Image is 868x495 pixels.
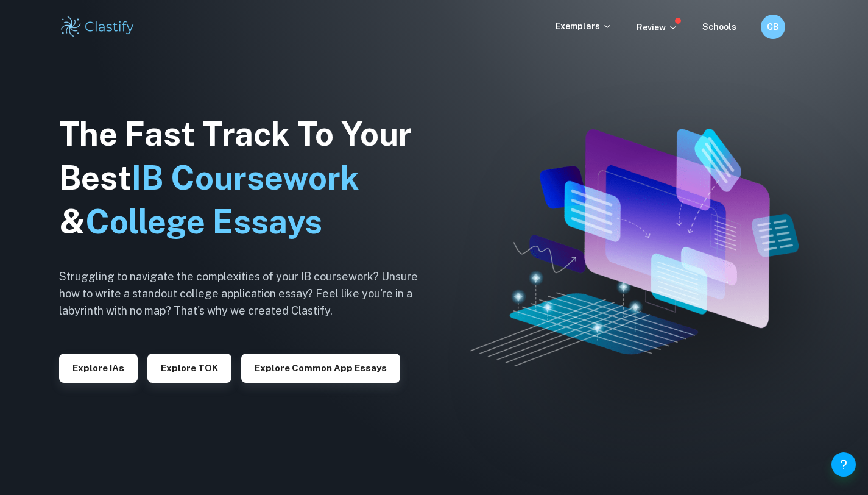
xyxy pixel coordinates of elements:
[59,361,138,373] a: Explore IAs
[702,22,736,32] a: Schools
[85,202,322,241] span: College Essays
[147,361,231,373] a: Explore TOK
[831,452,856,477] button: Help and Feedback
[147,354,231,383] button: Explore TOK
[761,15,785,39] button: CB
[637,21,678,34] p: Review
[59,354,138,383] button: Explore IAs
[59,268,437,319] h6: Struggling to navigate the complexities of your IB coursework? Unsure how to write a standout col...
[59,112,437,244] h1: The Fast Track To Your Best &
[132,158,359,197] span: IB Coursework
[470,129,799,366] img: Clastify hero
[59,15,136,39] img: Clastify logo
[556,20,612,33] p: Exemplars
[241,361,400,373] a: Explore Common App essays
[766,20,780,34] h6: CB
[241,354,400,383] button: Explore Common App essays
